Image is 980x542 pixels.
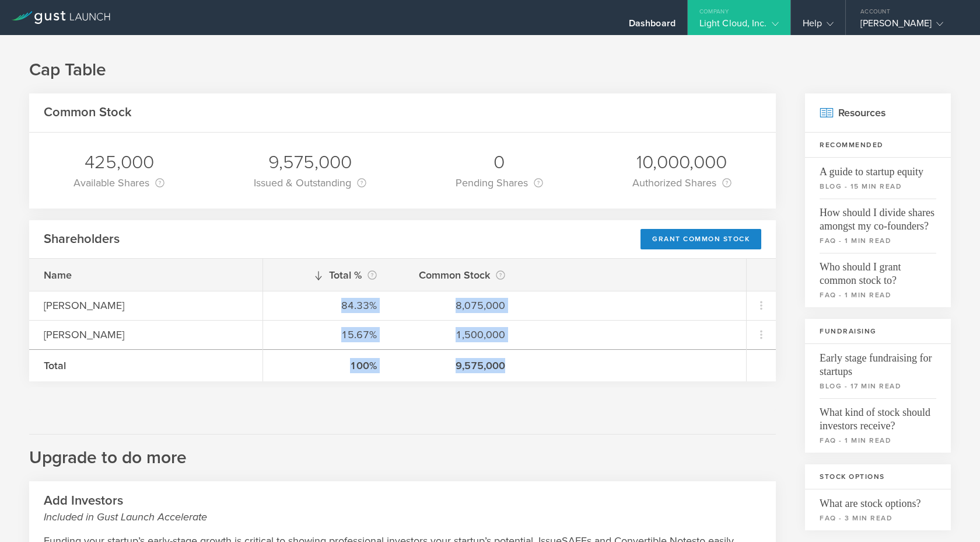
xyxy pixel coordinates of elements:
div: 84.33% [278,298,377,313]
div: [PERSON_NAME] [44,298,248,313]
h2: Upgrade to do more [29,434,776,470]
h2: Add Investors [44,492,761,524]
div: Dashboard [629,18,675,35]
small: Included in Gust Launch Accelerate [44,509,761,524]
a: What are stock options?faq - 3 min read [805,489,951,530]
span: Who should I grant common stock to? [820,253,936,287]
span: How should I divide shares amongst my co-founders? [820,199,936,233]
span: What kind of stock should investors receive? [820,398,936,433]
h3: Fundraising [805,319,951,344]
a: A guide to startup equityblog - 15 min read [805,158,951,199]
div: 10,000,000 [632,150,731,175]
h1: Cap Table [29,58,951,82]
div: Help [803,18,834,35]
h2: Resources [805,93,951,133]
span: Early stage fundraising for startups [820,344,936,378]
div: 9,575,000 [406,358,505,373]
div: [PERSON_NAME] [860,18,960,35]
h2: Shareholders [44,231,120,248]
div: [PERSON_NAME] [44,327,248,342]
small: blog - 17 min read [820,381,936,391]
div: 1,500,000 [406,327,505,342]
div: Authorized Shares [632,175,731,191]
div: 15.67% [278,327,377,342]
span: What are stock options? [820,489,936,510]
div: Common Stock [406,267,505,283]
div: Pending Shares [456,175,543,191]
div: 425,000 [73,150,164,175]
div: Name [44,267,248,283]
div: 8,075,000 [406,298,505,313]
a: What kind of stock should investors receive?faq - 1 min read [805,398,951,453]
small: blog - 15 min read [820,181,936,192]
small: faq - 1 min read [820,290,936,300]
a: How should I divide shares amongst my co-founders?faq - 1 min read [805,199,951,253]
small: faq - 3 min read [820,513,936,523]
h2: Common Stock [44,104,132,121]
a: Early stage fundraising for startupsblog - 17 min read [805,344,951,398]
small: faq - 1 min read [820,235,936,246]
span: A guide to startup equity [820,158,936,179]
div: Light Cloud, Inc. [699,18,779,35]
div: 100% [278,358,377,373]
div: 9,575,000 [254,150,366,175]
small: faq - 1 min read [820,435,936,446]
div: Issued & Outstanding [254,175,366,191]
div: Total [44,358,248,373]
h3: Recommended [805,133,951,158]
h3: Stock Options [805,464,951,489]
div: Grant Common Stock [640,229,761,249]
div: Available Shares [73,175,164,191]
div: Total % [278,267,377,283]
iframe: Chat Widget [922,486,980,542]
a: Who should I grant common stock to?faq - 1 min read [805,253,951,307]
div: 0 [456,150,543,175]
